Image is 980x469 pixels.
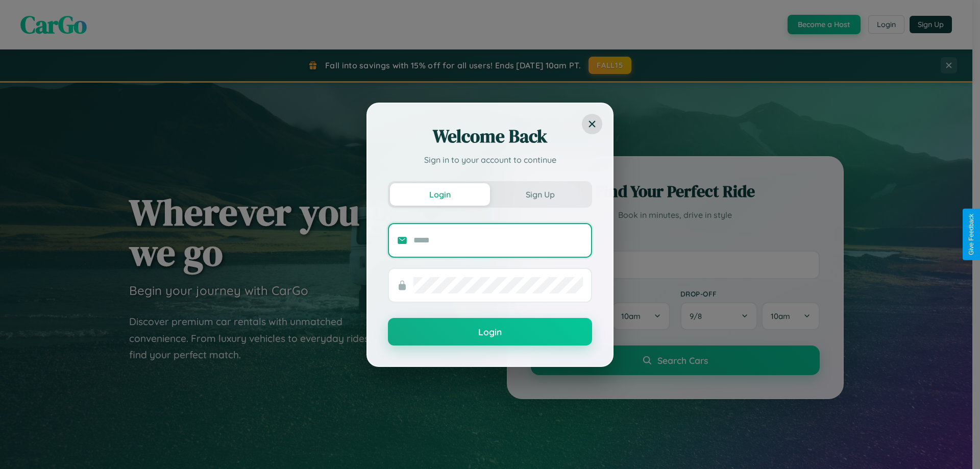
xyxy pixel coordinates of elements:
[388,318,592,345] button: Login
[388,154,592,166] p: Sign in to your account to continue
[388,124,592,149] h2: Welcome Back
[390,183,490,206] button: Login
[490,183,590,206] button: Sign Up
[968,214,975,255] div: Give Feedback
